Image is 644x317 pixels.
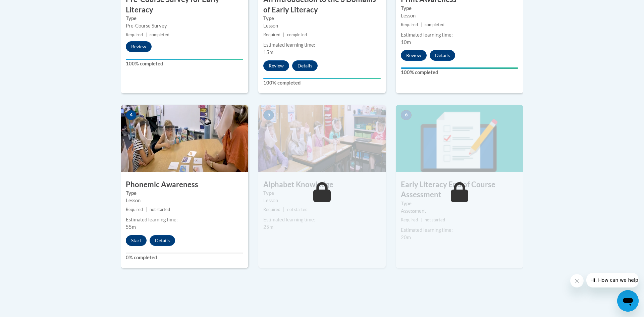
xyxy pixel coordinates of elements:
[425,22,444,27] span: completed
[126,197,243,204] div: Lesson
[283,207,284,212] span: |
[4,5,54,10] span: Hi. How can we help?
[263,78,381,79] div: Your progress
[401,39,411,45] span: 10m
[146,32,147,37] span: |
[401,217,418,222] span: Required
[146,207,147,212] span: |
[586,273,639,287] iframe: Message from company
[425,217,445,222] span: not started
[150,207,170,212] span: not started
[126,110,137,120] span: 4
[126,59,243,60] div: Your progress
[617,290,639,312] iframe: Button to launch messaging window
[396,179,523,200] h3: Early Literacy End of Course Assessment
[401,110,412,120] span: 6
[401,200,518,207] label: Type
[126,22,243,30] div: Pre-Course Survey
[263,32,280,37] span: Required
[126,15,243,22] label: Type
[263,197,381,204] div: Lesson
[263,15,381,22] label: Type
[401,50,427,61] button: Review
[263,190,381,197] label: Type
[126,207,143,212] span: Required
[401,31,518,39] div: Estimated learning time:
[126,224,136,230] span: 55m
[121,105,248,172] img: Course Image
[401,22,418,27] span: Required
[401,67,518,69] div: Your progress
[263,207,280,212] span: Required
[263,49,273,55] span: 15m
[396,105,523,172] img: Course Image
[401,207,518,215] div: Assessment
[421,217,422,222] span: |
[263,110,274,120] span: 5
[126,216,243,223] div: Estimated learning time:
[263,60,289,71] button: Review
[263,22,381,30] div: Lesson
[263,224,273,230] span: 25m
[401,12,518,19] div: Lesson
[126,254,243,261] label: 0% completed
[121,179,248,190] h3: Phonemic Awareness
[263,79,381,87] label: 100% completed
[283,32,284,37] span: |
[126,60,243,67] label: 100% completed
[126,41,152,52] button: Review
[287,32,307,37] span: completed
[421,22,422,27] span: |
[126,190,243,197] label: Type
[430,50,455,61] button: Details
[258,179,386,190] h3: Alphabet Knowledge
[150,32,169,37] span: completed
[263,41,381,49] div: Estimated learning time:
[401,5,518,12] label: Type
[126,235,147,246] button: Start
[570,274,584,287] iframe: Close message
[150,235,175,246] button: Details
[401,69,518,76] label: 100% completed
[126,32,143,37] span: Required
[287,207,308,212] span: not started
[292,60,318,71] button: Details
[258,105,386,172] img: Course Image
[401,226,518,234] div: Estimated learning time:
[401,234,411,240] span: 20m
[263,216,381,223] div: Estimated learning time:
